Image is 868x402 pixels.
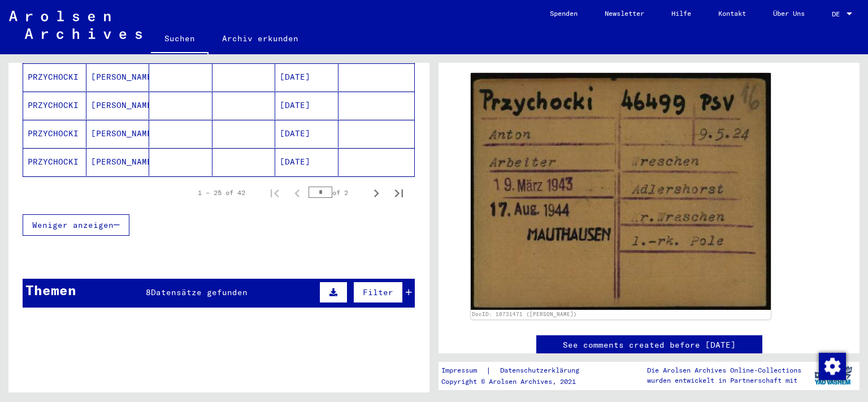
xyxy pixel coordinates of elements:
[23,120,86,148] mat-cell: PRZYCHOCKI
[86,120,150,148] mat-cell: [PERSON_NAME]
[812,361,854,390] img: yv_logo.png
[151,287,248,297] span: Datensätze gefunden
[441,377,593,387] p: Copyright © Arolsen Archives, 2021
[86,92,150,119] mat-cell: [PERSON_NAME]
[309,187,365,198] div: of 2
[275,63,338,91] mat-cell: [DATE]
[472,311,577,317] a: DocID: 10731471 ([PERSON_NAME])
[647,375,801,386] p: wurden entwickelt in Partnerschaft mit
[388,181,410,204] button: Last page
[819,353,846,380] img: Zustimmung ändern
[275,92,338,119] mat-cell: [DATE]
[32,220,114,230] span: Weniger anzeigen
[286,181,309,204] button: Previous page
[9,11,142,39] img: Arolsen_neg.svg
[275,120,338,148] mat-cell: [DATE]
[25,280,76,300] div: Themen
[86,148,150,176] mat-cell: [PERSON_NAME]
[563,339,736,351] a: See comments created before [DATE]
[832,10,844,18] span: DE
[23,214,129,236] button: Weniger anzeigen
[23,148,86,176] mat-cell: PRZYCHOCKI
[263,181,286,204] button: First page
[151,25,209,54] a: Suchen
[491,365,593,377] a: Datenschutzerklärung
[365,181,388,204] button: Next page
[363,287,393,297] span: Filter
[146,287,151,297] span: 8
[441,365,486,377] a: Impressum
[441,365,593,377] div: |
[23,92,86,119] mat-cell: PRZYCHOCKI
[209,25,312,52] a: Archiv erkunden
[275,148,338,176] mat-cell: [DATE]
[353,282,403,303] button: Filter
[198,188,245,198] div: 1 – 25 of 42
[23,63,86,91] mat-cell: PRZYCHOCKI
[471,73,771,310] img: 001.jpg
[86,63,150,91] mat-cell: [PERSON_NAME]
[647,365,801,375] p: Die Arolsen Archives Online-Collections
